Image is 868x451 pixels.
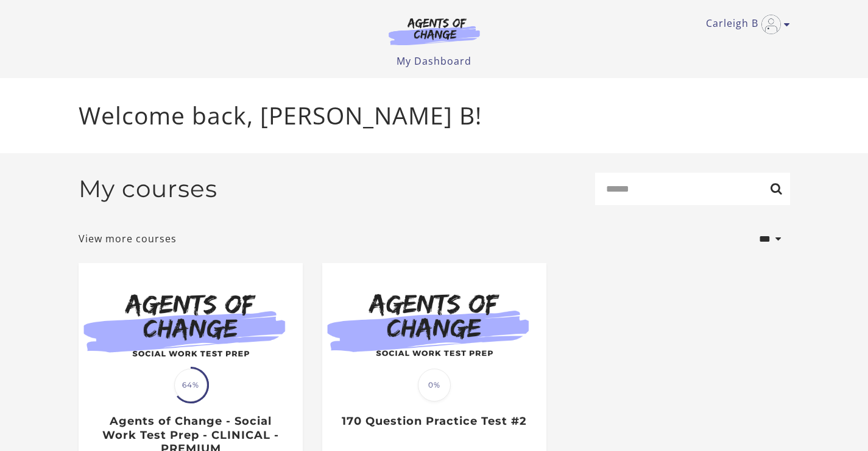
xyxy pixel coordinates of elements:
[79,231,177,246] a: View more courses
[79,98,790,134] p: Welcome back, [PERSON_NAME] B!
[79,175,217,203] h2: My courses
[397,54,471,68] a: My Dashboard
[335,414,533,428] h3: 170 Question Practice Test #2
[174,369,207,402] span: 64%
[418,369,451,402] span: 0%
[376,17,493,45] img: Agents of Change Logo
[706,15,784,34] a: Toggle menu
